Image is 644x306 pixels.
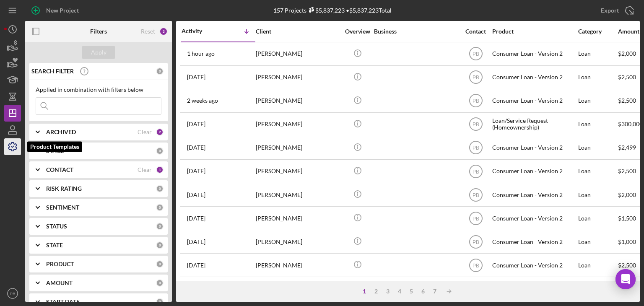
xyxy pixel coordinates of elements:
[472,98,479,104] text: PB
[31,68,74,75] b: SEARCH FILTER
[578,90,617,112] div: Loan
[492,231,576,253] div: Consumer Loan - Version 2
[256,137,340,159] div: [PERSON_NAME]
[25,2,87,19] button: New Project
[601,2,619,19] div: Export
[492,90,576,112] div: Consumer Loan - Version 2
[472,51,479,57] text: PB
[187,50,215,57] time: 2025-09-30 17:43
[578,231,617,253] div: Loan
[618,120,643,127] span: $300,000
[492,113,576,135] div: Loan/Service Request (Homeownership)
[618,167,636,174] span: $2,500
[306,7,345,14] div: $5,837,223
[46,298,80,305] b: START DATE
[578,66,617,88] div: Loan
[492,137,576,159] div: Consumer Loan - Version 2
[156,147,164,155] div: 0
[82,46,115,59] button: Apply
[46,166,73,173] b: CONTACT
[187,74,205,80] time: 2025-09-25 05:20
[618,215,636,222] span: $1,500
[159,27,168,36] div: 3
[370,288,382,295] div: 2
[46,204,79,211] b: SENTIMENT
[187,144,205,151] time: 2025-08-16 03:41
[156,279,164,287] div: 0
[187,97,218,104] time: 2025-09-16 18:11
[618,50,636,57] span: $2,000
[492,277,576,300] div: Consumer Loan - Version 2
[46,2,79,19] div: New Project
[256,113,340,135] div: [PERSON_NAME]
[256,66,340,88] div: [PERSON_NAME]
[492,254,576,276] div: Consumer Loan - Version 2
[592,2,640,19] button: Export
[578,43,617,65] div: Loan
[256,254,340,276] div: [PERSON_NAME]
[182,28,218,34] div: Activity
[187,168,205,174] time: 2025-08-15 12:23
[46,148,64,154] b: STAGE
[187,215,205,222] time: 2025-08-07 03:45
[472,122,479,127] text: PB
[618,73,636,80] span: $2,500
[10,291,16,296] text: PB
[46,129,76,135] b: ARCHIVED
[256,28,340,35] div: Client
[256,207,340,229] div: [PERSON_NAME]
[156,67,164,75] div: 0
[256,160,340,182] div: [PERSON_NAME]
[429,288,441,295] div: 7
[472,145,479,151] text: PB
[156,128,164,136] div: 2
[256,90,340,112] div: [PERSON_NAME]
[358,288,370,295] div: 1
[46,223,67,230] b: STATUS
[618,262,636,269] span: $2,500
[156,298,164,306] div: 0
[256,43,340,65] div: [PERSON_NAME]
[460,28,491,35] div: Contact
[156,166,164,174] div: 1
[46,185,82,192] b: RISK RATING
[615,269,636,289] div: Open Intercom Messenger
[91,46,106,59] div: Apply
[256,231,340,253] div: [PERSON_NAME]
[374,277,458,300] div: Surviving The Storms Ministries (SHE)
[374,28,458,35] div: Business
[618,238,636,245] span: $1,000
[618,191,636,198] span: $2,000
[618,97,636,104] span: $2,500
[405,288,417,295] div: 5
[187,192,205,198] time: 2025-08-08 02:23
[256,184,340,206] div: [PERSON_NAME]
[394,288,405,295] div: 4
[472,192,479,198] text: PB
[36,86,161,93] div: Applied in combination with filters below
[46,242,63,249] b: STATE
[578,184,617,206] div: Loan
[90,28,107,35] b: Filters
[578,160,617,182] div: Loan
[342,28,373,35] div: Overview
[472,75,479,80] text: PB
[472,239,479,245] text: PB
[46,261,74,267] b: PRODUCT
[472,262,479,268] text: PB
[492,207,576,229] div: Consumer Loan - Version 2
[492,184,576,206] div: Consumer Loan - Version 2
[578,113,617,135] div: Loan
[578,137,617,159] div: Loan
[578,28,617,35] div: Category
[187,121,205,127] time: 2025-08-18 11:39
[46,280,73,286] b: AMOUNT
[4,285,21,302] button: PB
[492,28,576,35] div: Product
[138,166,152,173] div: Clear
[156,223,164,230] div: 0
[156,204,164,211] div: 0
[256,277,340,300] div: [PERSON_NAME]
[417,288,429,295] div: 6
[141,28,155,35] div: Reset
